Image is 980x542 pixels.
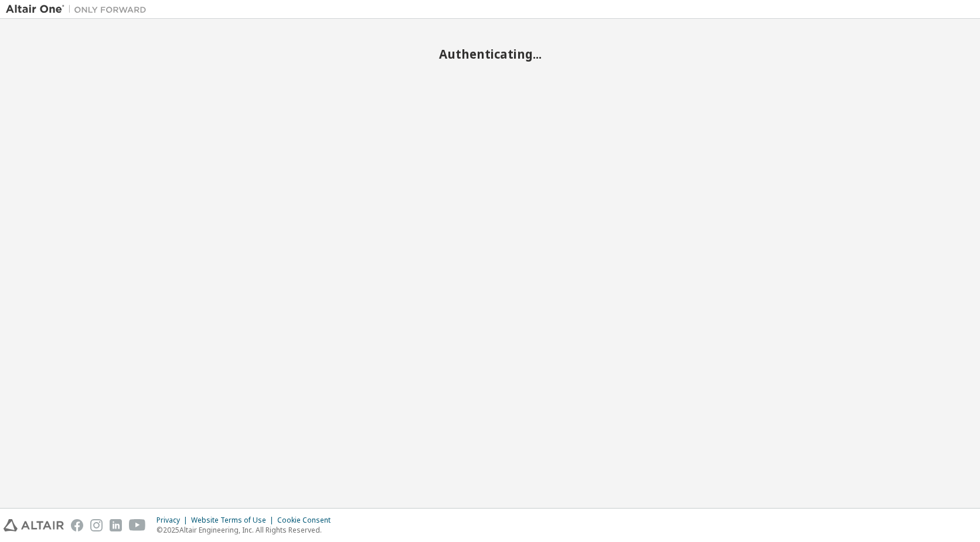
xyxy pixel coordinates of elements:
img: altair_logo.svg [4,519,64,531]
img: instagram.svg [90,519,103,531]
div: Website Terms of Use [191,516,277,525]
div: Privacy [156,516,191,525]
img: youtube.svg [129,519,146,531]
img: Altair One [6,4,152,15]
p: © 2025 Altair Engineering, Inc. All Rights Reserved. [156,525,338,535]
div: Cookie Consent [277,516,338,525]
img: facebook.svg [71,519,83,531]
img: linkedin.svg [110,519,122,531]
h2: Authenticating... [6,46,974,62]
